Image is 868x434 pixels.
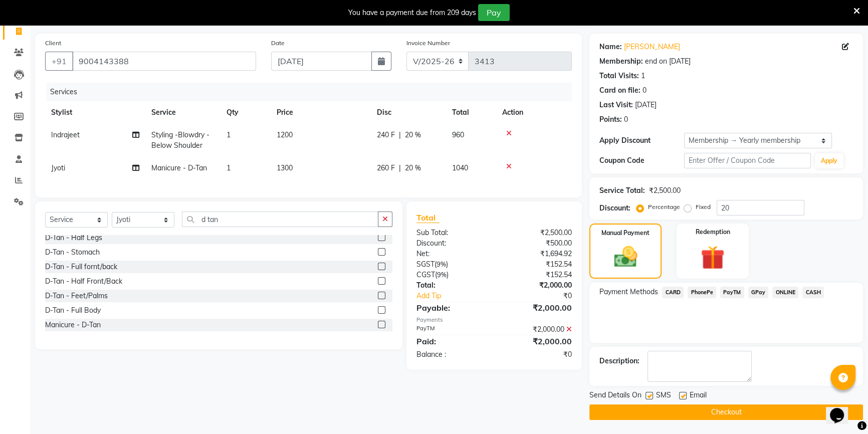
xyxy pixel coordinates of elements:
[45,101,145,124] th: Stylist
[599,135,684,146] div: Apply Discount
[688,287,716,298] span: PhonePe
[437,260,446,268] span: 9%
[494,280,579,291] div: ₹2,000.00
[227,130,231,139] span: 1
[696,228,730,237] label: Redemption
[409,270,494,280] div: ( )
[409,249,494,259] div: Net:
[409,335,494,347] div: Paid:
[45,276,122,287] div: D-Tan - Half Front/Back
[720,287,744,298] span: PayTM
[377,130,395,140] span: 240 F
[635,100,657,110] div: [DATE]
[690,390,707,402] span: Email
[221,101,271,124] th: Qty
[377,163,395,173] span: 260 F
[772,287,798,298] span: ONLINE
[589,404,863,420] button: Checkout
[494,324,579,335] div: ₹2,000.00
[478,4,510,21] button: Pay
[599,114,622,125] div: Points:
[182,211,378,227] input: Search or Scan
[452,163,468,172] span: 1040
[416,260,435,269] span: SGST
[656,390,671,402] span: SMS
[46,83,579,101] div: Services
[45,262,117,272] div: D-Tan - Full fornt/back
[406,39,450,48] label: Invoice Number
[348,8,476,18] div: You have a payment due from 209 days
[416,316,572,324] div: Payments
[271,39,285,48] label: Date
[399,163,401,173] span: |
[277,163,293,172] span: 1300
[446,101,496,124] th: Total
[641,71,645,81] div: 1
[508,291,579,301] div: ₹0
[494,302,579,314] div: ₹2,000.00
[826,394,858,424] iframe: chat widget
[151,163,207,172] span: Manicure - D-Tan
[72,52,256,71] input: Search by Name/Mobile/Email/Code
[649,185,681,196] div: ₹2,500.00
[624,42,680,52] a: [PERSON_NAME]
[227,163,231,172] span: 1
[599,100,633,110] div: Last Visit:
[494,249,579,259] div: ₹1,694.92
[409,324,494,335] div: PayTM
[494,238,579,249] div: ₹500.00
[599,203,630,213] div: Discount:
[409,280,494,291] div: Total:
[371,101,446,124] th: Disc
[599,155,684,166] div: Coupon Code
[599,356,639,366] div: Description:
[409,238,494,249] div: Discount:
[815,153,843,168] button: Apply
[696,202,711,211] label: Fixed
[599,56,643,67] div: Membership:
[277,130,293,139] span: 1200
[599,287,658,297] span: Payment Methods
[748,287,769,298] span: GPay
[494,349,579,360] div: ₹0
[405,163,421,173] span: 20 %
[45,334,99,345] div: Pedicure - D-Tan
[51,130,80,139] span: Indrajeet
[399,130,401,140] span: |
[599,185,645,196] div: Service Total:
[494,228,579,238] div: ₹2,500.00
[45,291,108,301] div: D-Tan - Feet/Palms
[494,335,579,347] div: ₹2,000.00
[599,42,622,52] div: Name:
[437,271,447,279] span: 9%
[494,270,579,280] div: ₹152.54
[693,243,732,273] img: _gift.svg
[45,39,61,48] label: Client
[494,259,579,270] div: ₹152.54
[496,101,572,124] th: Action
[624,114,628,125] div: 0
[589,390,641,402] span: Send Details On
[607,244,644,270] img: _cash.svg
[271,101,371,124] th: Price
[51,163,65,172] span: Jyoti
[405,130,421,140] span: 20 %
[45,52,73,71] button: +91
[409,291,509,301] a: Add Tip
[45,233,102,243] div: D-Tan - Half Legs
[409,349,494,360] div: Balance :
[452,130,464,139] span: 960
[599,85,640,96] div: Card on file:
[662,287,684,298] span: CARD
[145,101,221,124] th: Service
[45,320,101,330] div: Manicure - D-Tan
[416,270,435,279] span: CGST
[45,247,100,258] div: D-Tan - Stomach
[409,228,494,238] div: Sub Total:
[45,305,101,316] div: D-Tan - Full Body
[802,287,824,298] span: CASH
[601,229,649,238] label: Manual Payment
[416,212,440,223] span: Total
[642,85,646,96] div: 0
[684,153,811,168] input: Enter Offer / Coupon Code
